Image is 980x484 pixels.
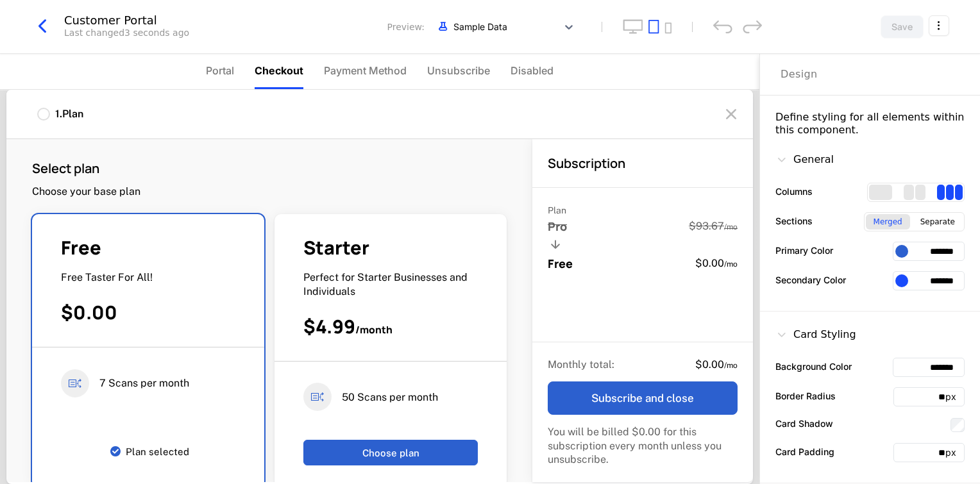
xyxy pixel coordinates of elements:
span: Monthly total : [548,358,614,371]
label: Primary Color [775,244,833,257]
button: Choose plan [303,440,478,465]
span: / month [355,323,393,337]
span: Plan [548,205,566,215]
div: Card Styling [775,327,856,342]
button: desktop [623,19,643,34]
span: Pro [548,219,567,234]
span: 7 Scans per month [99,376,189,390]
span: Payment Method [324,63,407,78]
span: Perfect for Starter Businesses and Individuals [303,271,468,297]
span: Free [548,256,573,271]
span: 50 Scans per month [342,390,438,405]
button: Save [881,15,924,38]
div: Design [781,67,818,82]
label: Background Color [775,360,852,373]
label: Card Padding [775,445,834,458]
div: 3 columns [937,185,963,200]
div: 1 columns [869,185,892,200]
button: mobile [664,22,672,34]
i: arrow-down [548,237,563,252]
div: Customer Portal [64,15,189,26]
div: Define styling for all elements within this component. [775,111,965,137]
div: Merged [866,214,910,229]
span: $4.99 [303,313,355,339]
label: Card Shadow [775,417,833,430]
span: Unsubscribe [427,63,490,78]
p: Choose your base plan [32,185,140,199]
span: Portal [206,63,234,78]
h3: Select plan [32,160,140,177]
label: Columns [775,185,813,198]
button: Subscribe and close [548,381,738,415]
span: Plan selected [126,447,189,456]
span: Disabled [511,63,553,78]
div: Choose Sub Page [781,54,959,95]
h3: Subscription [548,154,625,172]
label: Border Radius [775,389,836,403]
button: Select action [929,15,949,36]
button: tablet [648,19,659,34]
i: check-rounded [108,444,123,459]
label: Secondary Color [775,273,846,287]
span: Preview: [387,21,425,33]
span: Free Taster For All! [61,271,153,283]
div: Separate [913,214,963,229]
div: redo [743,20,762,33]
div: Last changed 3 seconds ago [64,26,189,39]
span: Starter [303,235,369,260]
span: You will be billed $0.00 for this subscription every month unless you unsubscribe. [548,426,722,465]
i: entitlements [303,383,332,411]
div: px [945,446,964,459]
div: 2 columns [904,185,925,200]
label: Sections [775,214,813,228]
div: undo [713,20,732,33]
div: px [945,390,964,403]
div: General [775,152,834,167]
span: Checkout [255,63,303,78]
span: $0.00 [61,299,117,325]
